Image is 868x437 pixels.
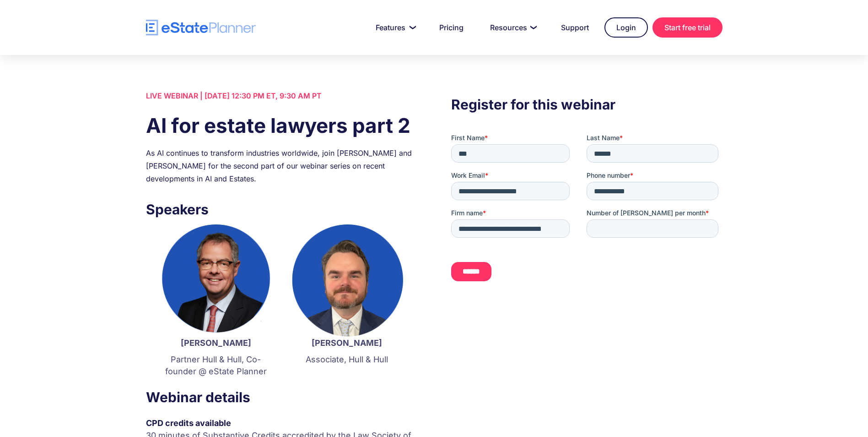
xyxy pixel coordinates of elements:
a: Login [604,17,648,38]
strong: CPD credits available [146,418,231,428]
p: Partner Hull & Hull, Co-founder @ eState Planner [160,354,272,377]
h3: Speakers [146,199,417,220]
a: Pricing [428,18,474,37]
h3: Webinar details [146,387,417,408]
a: Start free trial [652,17,722,38]
strong: [PERSON_NAME] [312,338,382,348]
strong: [PERSON_NAME] [181,338,251,348]
h1: AI for estate lawyers part 2 [146,111,417,140]
a: Features [365,18,424,37]
div: As AI continues to transform industries worldwide, join [PERSON_NAME] and [PERSON_NAME] for the s... [146,147,417,185]
p: Associate, Hull & Hull [291,354,403,366]
h3: Register for this webinar [451,94,722,115]
a: home [146,20,256,36]
iframe: Form 0 [451,133,722,289]
div: LIVE WEBINAR | [DATE] 12:30 PM ET, 9:30 AM PT [146,89,417,102]
a: Resources [479,18,545,37]
a: Support [550,18,600,37]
